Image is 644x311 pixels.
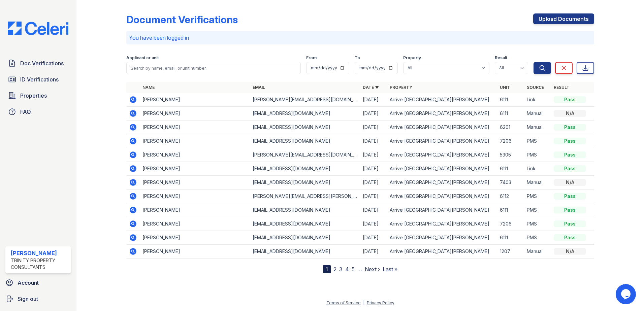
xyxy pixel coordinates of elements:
[360,203,387,217] td: [DATE]
[387,120,497,134] td: Arrive [GEOGRAPHIC_DATA][PERSON_NAME]
[387,162,497,176] td: Arrive [GEOGRAPHIC_DATA][PERSON_NAME]
[497,245,524,258] td: 1207
[140,203,250,217] td: [PERSON_NAME]
[387,148,497,162] td: Arrive [GEOGRAPHIC_DATA][PERSON_NAME]
[360,134,387,148] td: [DATE]
[306,55,317,61] label: From
[129,34,591,42] p: You have been logged in
[360,162,387,176] td: [DATE]
[140,245,250,258] td: [PERSON_NAME]
[533,13,594,24] a: Upload Documents
[360,148,387,162] td: [DATE]
[554,248,586,255] div: N/A
[524,217,551,231] td: PMS
[554,138,586,144] div: Pass
[524,176,551,189] td: Manual
[250,231,360,245] td: [EMAIL_ADDRESS][DOMAIN_NAME]
[387,134,497,148] td: Arrive [GEOGRAPHIC_DATA][PERSON_NAME]
[387,176,497,189] td: Arrive [GEOGRAPHIC_DATA][PERSON_NAME]
[20,92,47,100] span: Properties
[524,231,551,245] td: PMS
[253,85,265,90] a: Email
[3,22,74,35] img: CE_Logo_Blue-a8612792a0a2168367f1c8372b55b34899dd931a85d93a1a3d3e32e68fde9ad4.png
[250,120,360,134] td: [EMAIL_ADDRESS][DOMAIN_NAME]
[140,120,250,134] td: [PERSON_NAME]
[140,93,250,107] td: [PERSON_NAME]
[326,300,361,305] a: Terms of Service
[497,176,524,189] td: 7403
[20,59,64,67] span: Doc Verifications
[383,266,397,273] a: Last »
[20,108,31,116] span: FAQ
[554,151,586,158] div: Pass
[142,85,155,90] a: Name
[140,162,250,176] td: [PERSON_NAME]
[140,217,250,231] td: [PERSON_NAME]
[554,110,586,117] div: N/A
[524,107,551,120] td: Manual
[524,148,551,162] td: PMS
[554,165,586,172] div: Pass
[554,234,586,241] div: Pass
[339,266,343,273] a: 3
[387,203,497,217] td: Arrive [GEOGRAPHIC_DATA][PERSON_NAME]
[524,93,551,107] td: Link
[527,85,544,90] a: Source
[360,93,387,107] td: [DATE]
[387,93,497,107] td: Arrive [GEOGRAPHIC_DATA][PERSON_NAME]
[387,231,497,245] td: Arrive [GEOGRAPHIC_DATA][PERSON_NAME]
[250,134,360,148] td: [EMAIL_ADDRESS][DOMAIN_NAME]
[524,162,551,176] td: Link
[360,245,387,258] td: [DATE]
[126,55,159,61] label: Applicant or unit
[18,295,38,303] span: Sign out
[524,120,551,134] td: Manual
[360,120,387,134] td: [DATE]
[11,257,68,271] div: Trinity Property Consultants
[497,162,524,176] td: 6111
[250,176,360,189] td: [EMAIL_ADDRESS][DOMAIN_NAME]
[360,189,387,203] td: [DATE]
[524,203,551,217] td: PMS
[250,107,360,120] td: [EMAIL_ADDRESS][DOMAIN_NAME]
[250,217,360,231] td: [EMAIL_ADDRESS][DOMAIN_NAME]
[500,85,510,90] a: Unit
[497,217,524,231] td: 7206
[363,85,379,90] a: Date ▼
[5,73,71,86] a: ID Verifications
[11,249,68,257] div: [PERSON_NAME]
[250,245,360,258] td: [EMAIL_ADDRESS][DOMAIN_NAME]
[390,85,412,90] a: Property
[140,176,250,189] td: [PERSON_NAME]
[140,189,250,203] td: [PERSON_NAME]
[497,120,524,134] td: 6201
[497,231,524,245] td: 6111
[250,162,360,176] td: [EMAIL_ADDRESS][DOMAIN_NAME]
[367,300,394,305] a: Privacy Policy
[126,13,238,26] div: Document Verifications
[357,265,362,273] span: …
[387,217,497,231] td: Arrive [GEOGRAPHIC_DATA][PERSON_NAME]
[365,266,380,273] a: Next ›
[554,179,586,186] div: N/A
[360,217,387,231] td: [DATE]
[497,189,524,203] td: 6112
[3,292,74,306] button: Sign out
[360,107,387,120] td: [DATE]
[140,107,250,120] td: [PERSON_NAME]
[554,220,586,227] div: Pass
[250,189,360,203] td: [PERSON_NAME][EMAIL_ADDRESS][PERSON_NAME][DOMAIN_NAME]
[18,279,39,287] span: Account
[5,57,71,70] a: Doc Verifications
[497,134,524,148] td: 7206
[355,55,360,61] label: To
[140,134,250,148] td: [PERSON_NAME]
[554,96,586,103] div: Pass
[554,85,570,90] a: Result
[126,62,301,74] input: Search by name, email, or unit number
[360,231,387,245] td: [DATE]
[250,93,360,107] td: [PERSON_NAME][EMAIL_ADDRESS][DOMAIN_NAME]
[5,89,71,102] a: Properties
[250,148,360,162] td: [PERSON_NAME][EMAIL_ADDRESS][DOMAIN_NAME]
[495,55,507,61] label: Result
